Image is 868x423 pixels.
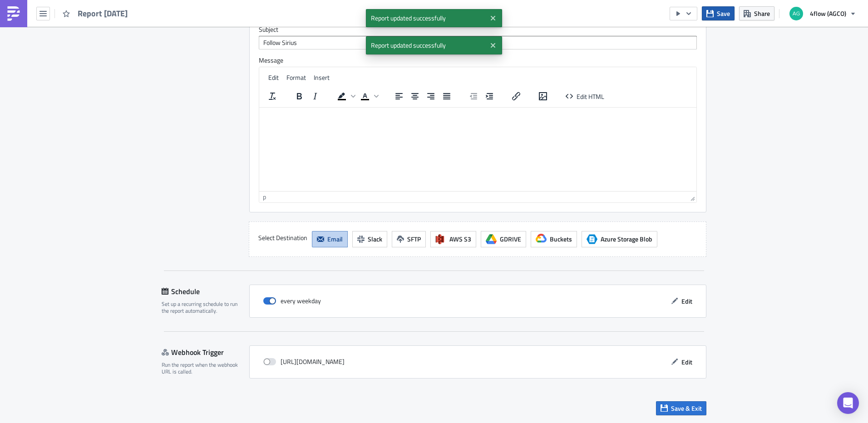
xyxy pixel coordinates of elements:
[314,73,330,82] span: Insert
[263,294,321,308] div: every weekday
[291,90,307,103] button: Bold
[702,6,735,20] button: Save
[307,90,323,103] button: Italic
[482,90,497,103] button: Increase indent
[366,9,486,27] span: Report updated successfully
[263,192,266,202] div: p
[259,56,697,64] label: Message
[357,90,380,103] div: Text color
[810,9,846,18] span: 4flow (AGCO)
[6,6,21,21] img: PushMetrics
[265,90,280,103] button: Clear formatting
[577,91,604,101] span: Edit HTML
[681,296,692,306] span: Edit
[312,231,348,247] button: Email
[784,4,861,24] button: 4flow (AGCO)
[681,357,692,367] span: Edit
[562,90,608,103] button: Edit HTML
[508,90,524,103] button: Insert/edit link
[837,392,859,414] div: Open Intercom Messenger
[687,192,696,202] div: Resize
[258,231,307,245] label: Select Destination
[268,73,279,82] span: Edit
[739,6,774,20] button: Share
[486,11,500,25] button: Close
[656,401,706,415] button: Save & Exit
[162,285,249,298] div: Schedule
[334,90,357,103] div: Background color
[587,234,597,245] span: Azure Storage Blob
[601,234,652,244] span: Azure Storage Blob
[486,39,500,52] button: Close
[368,234,382,244] span: Slack
[449,234,471,244] span: AWS S3
[407,234,421,244] span: SFTP
[666,355,697,369] button: Edit
[466,90,481,103] button: Decrease indent
[162,361,243,375] div: Run the report when the webhook URL is called.
[671,403,702,413] span: Save & Exit
[535,90,551,103] button: Insert/edit image
[789,6,804,21] img: Avatar
[531,231,577,247] button: Buckets
[550,234,572,244] span: Buckets
[352,231,387,247] button: Slack
[717,9,730,18] span: Save
[430,231,476,247] button: AWS S3
[391,90,407,103] button: Align left
[481,231,526,247] button: GDRIVE
[366,36,486,54] span: Report updated successfully
[439,90,454,103] button: Justify
[500,234,521,244] span: GDRIVE
[392,231,426,247] button: SFTP
[162,345,249,359] div: Webhook Trigger
[423,90,439,103] button: Align right
[327,234,343,244] span: Email
[263,355,345,369] div: [URL][DOMAIN_NAME]
[407,90,423,103] button: Align center
[259,108,696,191] iframe: Rich Text Area
[754,9,770,18] span: Share
[78,8,128,20] span: Report [DATE]
[286,73,306,82] span: Format
[162,300,243,315] div: Set up a recurring schedule to run the report automatically.
[259,25,697,34] label: Subject
[582,231,657,247] button: Azure Storage BlobAzure Storage Blob
[666,294,697,308] button: Edit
